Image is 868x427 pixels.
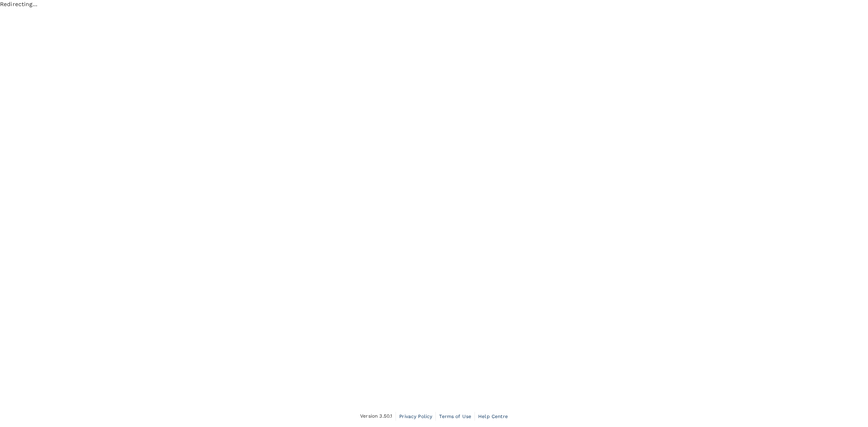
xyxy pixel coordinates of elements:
[478,414,508,419] span: Help Centre
[439,412,471,421] a: Terms of Use
[399,414,432,419] span: Privacy Policy
[478,412,508,421] a: Help Centre
[399,412,432,421] a: Privacy Policy
[439,414,471,419] span: Terms of Use
[360,412,392,420] span: Version 3.50.1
